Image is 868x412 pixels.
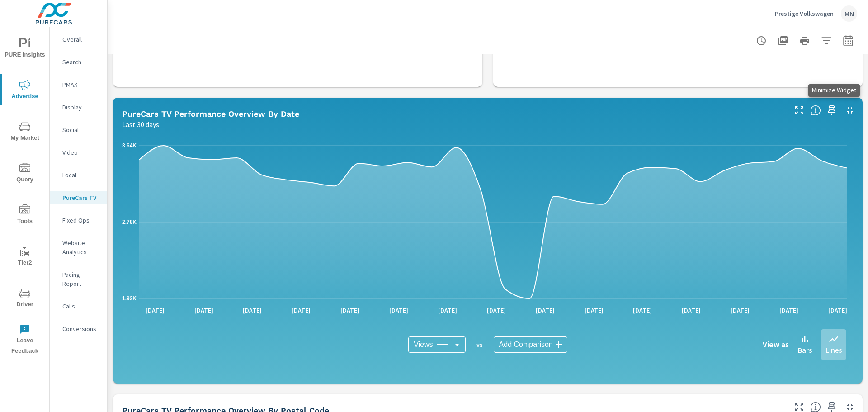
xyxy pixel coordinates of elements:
[798,345,812,355] p: Bars
[62,324,100,333] p: Conversions
[578,306,610,315] p: [DATE]
[841,5,857,22] div: MN
[627,306,658,315] p: [DATE]
[285,306,317,315] p: [DATE]
[62,238,100,256] p: Website Analytics
[466,341,494,349] p: vs
[334,306,366,315] p: [DATE]
[122,142,137,149] text: 3.64K
[122,295,137,302] text: 1.92K
[62,302,100,311] p: Calls
[62,270,100,288] p: Pacing Report
[3,204,47,227] span: Tools
[839,32,857,50] button: Select Date Range
[675,306,707,315] p: [DATE]
[62,125,100,134] p: Social
[773,306,805,315] p: [DATE]
[50,191,107,204] div: PureCars TV
[494,336,567,353] div: Add Comparison
[50,100,107,114] div: Display
[775,9,834,18] p: Prestige Volkswagen
[122,219,137,225] text: 2.78K
[62,80,100,89] p: PMAX
[817,32,835,50] button: Apply Filters
[3,38,47,60] span: PURE Insights
[383,306,415,315] p: [DATE]
[724,306,756,315] p: [DATE]
[50,299,107,313] div: Calls
[825,103,839,118] span: Save this to your personalized report
[3,163,47,185] span: Query
[499,340,553,349] span: Add Comparison
[3,121,47,143] span: My Market
[774,32,792,50] button: "Export Report to PDF"
[62,57,100,66] p: Search
[414,340,433,349] span: Views
[50,55,107,69] div: Search
[50,213,107,227] div: Fixed Ops
[529,306,561,315] p: [DATE]
[432,306,463,315] p: [DATE]
[122,119,159,130] p: Last 30 days
[3,246,47,268] span: Tier2
[50,168,107,182] div: Local
[188,306,220,315] p: [DATE]
[50,33,107,46] div: Overall
[796,32,814,50] button: Print Report
[236,306,268,315] p: [DATE]
[50,268,107,290] div: Pacing Report
[810,105,821,116] span: Understand PureCars TV performance data over time and see how metrics compare to each other over ...
[50,146,107,159] div: Video
[62,103,100,112] p: Display
[62,148,100,157] p: Video
[62,35,100,44] p: Overall
[50,123,107,137] div: Social
[62,193,100,202] p: PureCars TV
[3,288,47,310] span: Driver
[481,306,512,315] p: [DATE]
[3,324,47,356] span: Leave Feedback
[792,103,807,118] button: Make Fullscreen
[763,340,789,349] h6: View as
[50,322,107,336] div: Conversions
[3,80,47,102] span: Advertise
[122,109,299,118] h5: PureCars TV Performance Overview By Date
[50,78,107,91] div: PMAX
[822,306,854,315] p: [DATE]
[0,27,49,360] div: nav menu
[50,236,107,259] div: Website Analytics
[139,306,171,315] p: [DATE]
[62,216,100,225] p: Fixed Ops
[408,336,465,353] div: Views
[826,345,842,355] p: Lines
[62,170,100,180] p: Local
